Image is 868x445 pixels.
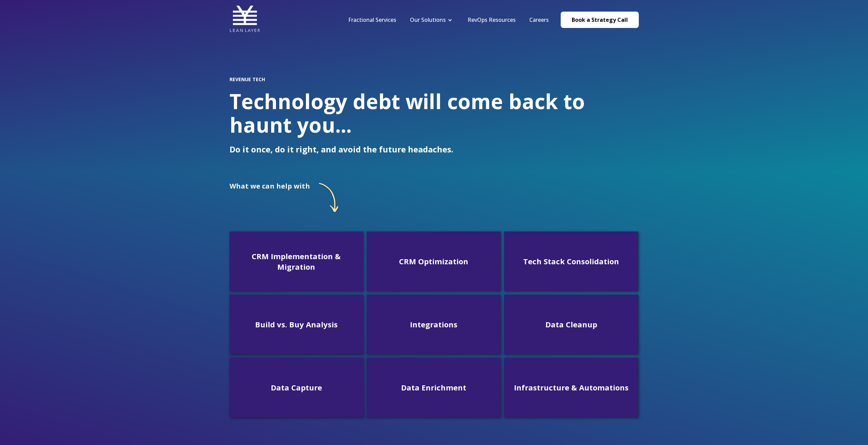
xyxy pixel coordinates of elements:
[372,382,495,393] h3: Data Enrichment
[510,319,633,330] h3: Data Cleanup
[235,382,358,393] h3: Data Capture
[341,16,556,24] div: Navigation Menu
[529,16,549,24] a: Careers
[372,256,495,267] h3: CRM Optimization
[510,382,633,393] h3: Infrastructure & Automations
[235,319,358,330] h3: Build vs. Buy Analysis
[468,16,516,24] a: RevOps Resources
[230,182,310,190] h2: What we can help with
[372,319,495,330] h3: Integrations
[230,90,639,137] h1: Technology debt will come back to haunt you...
[348,16,396,24] a: Fractional Services
[510,256,633,267] h3: Tech Stack Consolidation
[230,145,639,154] p: Do it once, do it right, and avoid the future headaches.
[410,16,446,24] a: Our Solutions
[230,77,639,82] h2: REVENUE TECH
[561,12,639,28] a: Book a Strategy Call
[235,251,358,272] h3: CRM Implementation & Migration
[230,3,260,34] img: Lean Layer Logo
